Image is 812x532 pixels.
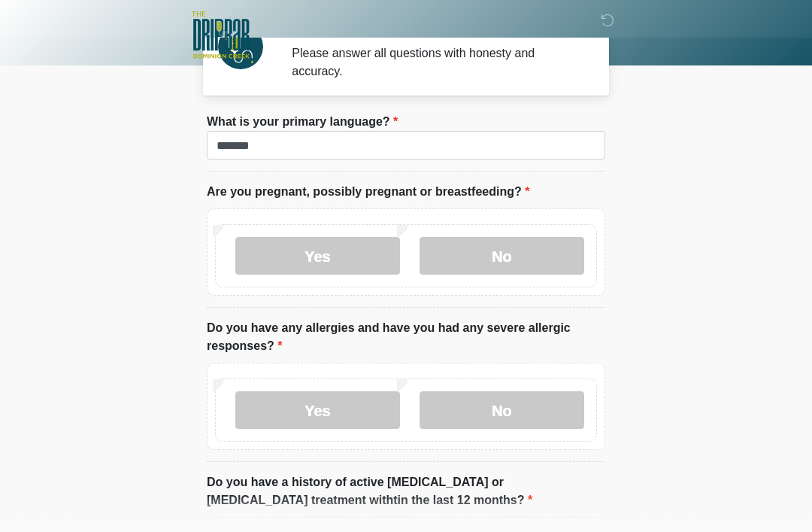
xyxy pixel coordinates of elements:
[207,113,398,131] label: What is your primary language?
[420,237,584,275] label: No
[207,183,529,201] label: Are you pregnant, possibly pregnant or breastfeeding?
[207,473,605,509] label: Do you have a history of active [MEDICAL_DATA] or [MEDICAL_DATA] treatment withtin the last 12 mo...
[235,391,400,429] label: Yes
[235,237,400,275] label: Yes
[192,11,250,61] img: The DRIPBaR - San Antonio Dominion Creek Logo
[420,391,584,429] label: No
[207,319,605,355] label: Do you have any allergies and have you had any severe allergic responses?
